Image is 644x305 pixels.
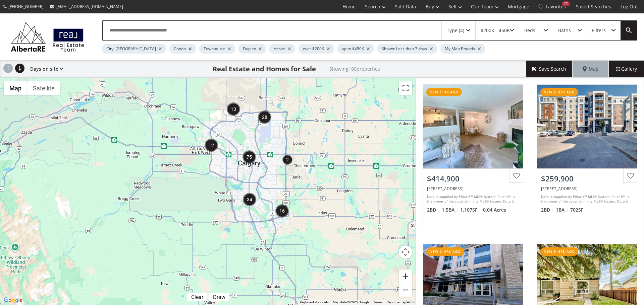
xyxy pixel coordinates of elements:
button: Show satellite imagery [27,81,60,95]
span: 2 BD [427,207,440,213]
span: [PHONE_NUMBER] [8,4,44,9]
div: Baths [558,28,571,33]
span: Map [583,66,599,72]
span: 702 SF [570,207,583,213]
button: Map camera controls [399,245,412,259]
a: Open this area in Google Maps (opens a new window) [2,296,24,305]
div: Active [269,44,295,54]
div: 13 [227,102,240,116]
span: Gallery [616,66,637,72]
img: Google [2,296,24,305]
span: Map data ©2025 Google [333,300,369,304]
button: Show street map [4,81,27,95]
a: Terms [373,300,383,304]
div: Data is supplied by Pillar 9™ MLS® System. Pillar 9™ is the owner of the copyright in its MLS® Sy... [541,194,631,204]
div: Days on site [27,61,63,77]
a: new 2 hrs ago$259,900[STREET_ADDRESS]Data is supplied by Pillar 9™ MLS® System. Pillar 9™ is the ... [530,78,644,237]
h1: Real Estate and Homes for Sale [213,64,316,74]
div: Duplex [238,44,266,54]
div: Gallery [608,61,644,77]
div: 34 [243,193,256,206]
div: Filters [592,28,606,33]
div: 16 Millrise Green SW, Calgary, AB T2Y 3E8 [427,186,519,192]
div: My Map Bounds [440,44,485,54]
div: 4641 128 Avenue NE #4112, Calgary, AB T3N 1T5 [541,186,633,192]
div: Click to draw. [209,294,229,300]
div: $200K - 450K [481,28,510,33]
div: Beds [524,28,535,33]
span: 2 BD [541,207,554,213]
a: new 1 hr ago$414,900[STREET_ADDRESS]Data is supplied by Pillar 9™ MLS® System. Pillar 9™ is the o... [416,78,530,237]
div: 12 [205,139,218,152]
div: Shown: Less than 7 days [377,44,437,54]
div: Data is supplied by Pillar 9™ MLS® System. Pillar 9™ is the owner of the copyright in its MLS® Sy... [427,194,517,204]
button: Zoom in [399,270,412,283]
img: Logo [7,20,88,54]
div: $259,900 [541,173,633,184]
div: Map [573,61,608,77]
h2: Showing 180 properties [329,66,380,71]
a: Report a map error [387,300,414,304]
div: Townhouse [199,44,235,54]
div: Draw [211,294,227,300]
div: 75 [243,150,256,164]
div: 171 [562,1,570,6]
span: 1 BA [556,207,569,213]
div: Condo [169,44,196,54]
span: 1.5 BA [442,207,459,213]
div: $414,900 [427,173,519,184]
button: Toggle fullscreen view [399,81,412,95]
a: [EMAIL_ADDRESS][DOMAIN_NAME] [47,0,126,13]
div: up to $450K [337,44,374,54]
span: 1,107 SF [460,207,481,213]
div: City: [GEOGRAPHIC_DATA] [102,44,166,54]
button: Save Search [526,61,573,77]
div: Clear [190,294,205,300]
div: over $200K [299,44,334,54]
span: 0.04 Acres [483,207,506,213]
div: Click to clear. [187,294,207,300]
button: Zoom out [399,283,412,297]
div: 2 [282,155,292,165]
div: 28 [258,110,271,124]
div: 16 [275,204,289,218]
div: Type (4) [447,28,464,33]
span: [EMAIL_ADDRESS][DOMAIN_NAME] [56,4,123,9]
button: Keyboard shortcuts [300,300,329,305]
